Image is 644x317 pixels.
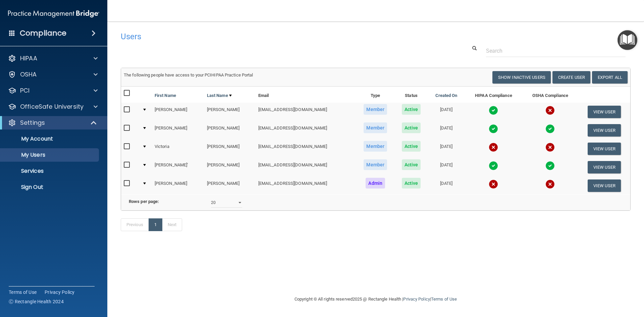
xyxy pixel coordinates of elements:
th: OSHA Compliance [522,87,578,103]
td: [EMAIL_ADDRESS][DOMAIN_NAME] [256,140,356,158]
span: The following people have access to your PCIHIPAA Practice Portal [124,72,253,77]
td: [PERSON_NAME] [204,121,256,140]
input: Search [486,45,626,57]
td: [PERSON_NAME] [152,176,204,195]
span: Active [402,122,421,133]
button: View User [588,161,621,173]
th: Type [356,87,395,103]
a: First Name [155,92,176,100]
a: Export All [592,71,628,84]
button: View User [588,179,621,192]
a: Privacy Policy [403,297,430,302]
td: [EMAIL_ADDRESS][DOMAIN_NAME] [256,158,356,176]
td: [EMAIL_ADDRESS][DOMAIN_NAME] [256,176,356,195]
button: Open Resource Center [618,30,637,50]
span: Admin [366,178,385,189]
span: Active [402,104,421,115]
img: cross.ca9f0e7f.svg [545,143,555,152]
span: Member [364,159,387,170]
p: My Account [4,136,96,142]
a: PCI [8,87,98,95]
a: Last Name [207,92,232,100]
td: [DATE] [428,121,465,140]
span: Active [402,159,421,170]
td: [PERSON_NAME] [204,103,256,121]
h4: Compliance [20,29,66,38]
img: cross.ca9f0e7f.svg [489,143,498,152]
b: Rows per page: [129,199,159,204]
p: OSHA [20,70,37,78]
img: tick.e7d51cea.svg [545,124,555,134]
a: Previous [121,218,149,231]
th: HIPAA Compliance [465,87,522,103]
p: Services [4,168,96,174]
th: Status [395,87,428,103]
button: View User [588,106,621,118]
a: Terms of Use [431,297,457,302]
td: [EMAIL_ADDRESS][DOMAIN_NAME] [256,103,356,121]
td: [DATE] [428,158,465,176]
img: cross.ca9f0e7f.svg [489,179,498,189]
td: [PERSON_NAME]' [152,158,204,176]
a: 1 [149,218,162,231]
button: View User [588,143,621,155]
span: Member [364,141,387,152]
h4: Users [121,32,414,41]
td: [DATE] [428,140,465,158]
a: Created On [435,92,458,100]
td: Victoria [152,140,204,158]
a: HIPAA [8,54,98,62]
th: Email [256,87,356,103]
td: [EMAIL_ADDRESS][DOMAIN_NAME] [256,121,356,140]
a: Privacy Policy [45,289,75,296]
p: OfficeSafe University [20,103,84,111]
a: Terms of Use [9,289,37,296]
img: tick.e7d51cea.svg [545,161,555,170]
img: tick.e7d51cea.svg [489,124,498,134]
p: My Users [4,152,96,158]
button: View User [588,124,621,137]
a: OSHA [8,70,98,78]
span: Member [364,104,387,115]
img: tick.e7d51cea.svg [489,161,498,170]
p: Sign Out [4,184,96,191]
p: HIPAA [20,54,37,62]
span: Active [402,141,421,152]
img: cross.ca9f0e7f.svg [545,179,555,189]
td: [PERSON_NAME] [204,158,256,176]
span: Active [402,178,421,189]
img: cross.ca9f0e7f.svg [545,106,555,115]
p: Settings [20,119,45,127]
td: [PERSON_NAME] [204,176,256,195]
td: [PERSON_NAME] [152,121,204,140]
span: Member [364,122,387,133]
td: [PERSON_NAME] [152,103,204,121]
td: [PERSON_NAME] [204,140,256,158]
button: Show Inactive Users [492,71,551,84]
a: Settings [8,119,97,127]
button: Create User [552,71,590,84]
td: [DATE] [428,103,465,121]
div: Copyright © All rights reserved 2025 @ Rectangle Health | | [253,288,498,310]
a: OfficeSafe University [8,103,98,111]
img: tick.e7d51cea.svg [489,106,498,115]
td: [DATE] [428,176,465,195]
span: Ⓒ Rectangle Health 2024 [9,298,64,305]
img: PMB logo [8,7,99,20]
a: Next [162,218,182,231]
p: PCI [20,87,30,95]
